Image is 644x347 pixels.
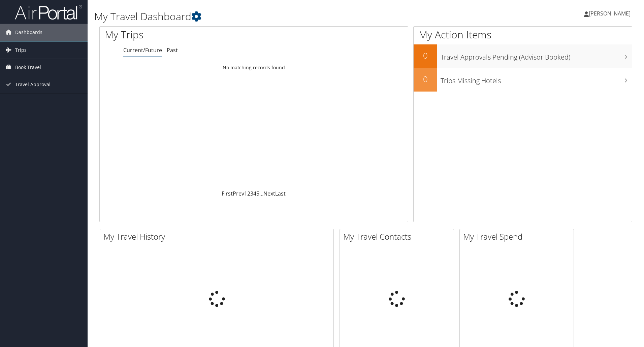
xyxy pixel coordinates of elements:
[275,190,286,197] a: Last
[584,3,637,24] a: [PERSON_NAME]
[94,9,456,24] h1: My Travel Dashboard
[256,190,259,197] a: 5
[103,231,333,242] h2: My Travel History
[259,190,263,197] span: …
[15,4,82,20] img: airportal-logo.png
[414,68,632,92] a: 0Trips Missing Hotels
[15,59,41,76] span: Book Travel
[247,190,250,197] a: 2
[167,46,178,54] a: Past
[15,24,42,41] span: Dashboards
[414,50,437,61] h2: 0
[244,190,247,197] a: 1
[263,190,275,197] a: Next
[233,190,244,197] a: Prev
[105,28,275,42] h1: My Trips
[414,28,632,42] h1: My Action Items
[463,231,574,242] h2: My Travel Spend
[589,10,631,17] span: [PERSON_NAME]
[441,49,632,62] h3: Travel Approvals Pending (Advisor Booked)
[414,73,437,85] h2: 0
[250,190,253,197] a: 3
[222,190,233,197] a: First
[15,42,27,59] span: Trips
[100,62,408,74] td: No matching records found
[253,190,256,197] a: 4
[15,76,51,93] span: Travel Approval
[414,44,632,68] a: 0Travel Approvals Pending (Advisor Booked)
[441,73,632,85] h3: Trips Missing Hotels
[123,46,162,54] a: Current/Future
[343,231,454,242] h2: My Travel Contacts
